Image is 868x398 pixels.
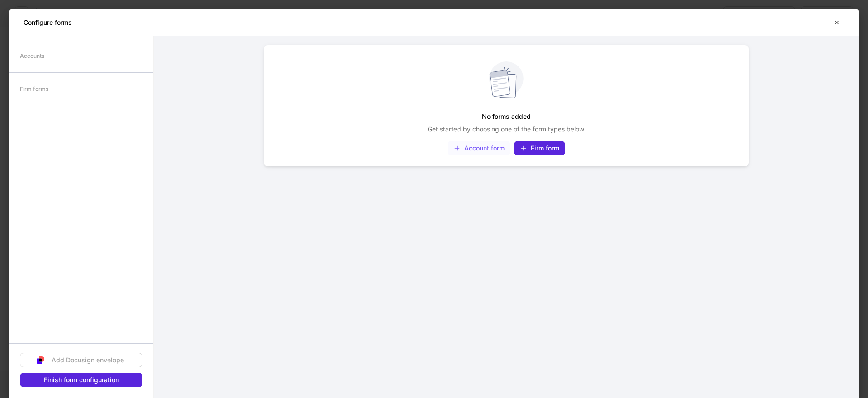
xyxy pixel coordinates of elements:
[453,145,505,152] div: Account form
[44,377,119,383] div: Finish form configuration
[20,81,48,97] div: Firm forms
[20,373,142,387] button: Finish form configuration
[520,145,559,152] div: Firm form
[514,141,565,155] button: Firm form
[448,141,510,155] button: Account form
[428,125,585,134] p: Get started by choosing one of the form types below.
[482,108,531,125] h5: No forms added
[20,48,44,64] div: Accounts
[24,18,72,27] h5: Configure forms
